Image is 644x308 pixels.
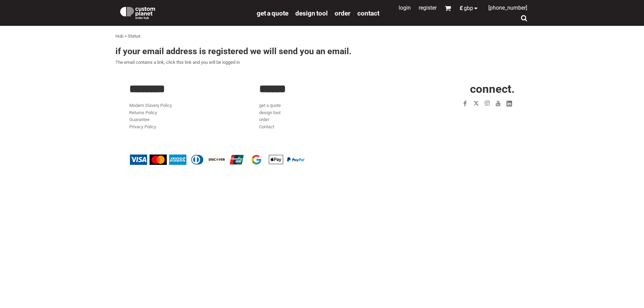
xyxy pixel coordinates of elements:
[208,155,226,165] img: Discover
[115,2,253,22] a: Custom Planet
[169,155,186,165] img: American Express
[129,110,157,115] a: Returns Policy
[129,124,156,129] a: Privacy Policy
[257,9,288,17] a: get a quote
[150,155,167,165] img: Mastercard
[259,110,280,115] a: design tool
[295,9,328,17] a: design tool
[259,103,281,108] a: get a quote
[119,5,156,19] img: Custom Planet
[357,9,379,17] a: Contact
[115,47,529,73] div: The email contains a link, click this link and you will be logged in
[420,113,515,121] iframe: Customer reviews powered by Trustpilot
[389,83,515,95] h2: CONNECT.
[399,4,411,11] a: Login
[335,9,350,17] a: order
[115,33,123,39] a: Hub
[267,155,285,165] img: Apple Pay
[248,155,265,165] img: Google Pay
[129,117,150,122] a: Guarantee
[228,155,245,165] img: China UnionPay
[129,103,172,108] a: Modern Slavery Policy
[488,4,527,11] span: [PHONE_NUMBER]
[287,157,304,161] img: PayPal
[259,124,274,129] a: Contact
[460,6,464,11] span: £
[115,47,529,56] h3: If your email address is registered we will send you an email.
[419,4,437,11] a: Register
[130,155,147,165] img: Visa
[464,6,473,11] span: GBP
[189,155,206,165] img: Diners Club
[259,117,269,122] a: order
[124,33,127,40] div: >
[128,33,141,40] div: Status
